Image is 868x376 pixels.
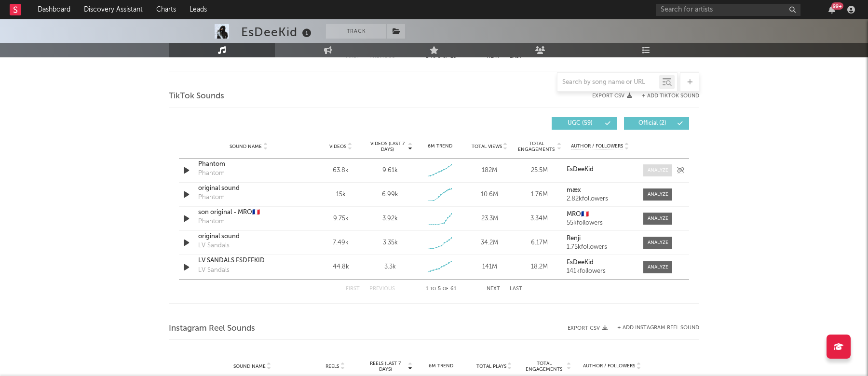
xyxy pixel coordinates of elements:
a: MRO🇫🇷 [567,211,634,218]
button: + Add TikTok Sound [632,94,699,99]
a: LV SANDALS ESDEEKID [198,256,299,266]
a: Phantom [198,160,299,169]
button: Track [326,24,386,39]
div: Phantom [198,193,225,202]
span: Author / Followers [571,143,623,149]
button: Export CSV [592,93,632,99]
a: son original - MRO🇫🇷 [198,208,299,217]
button: Export CSV [568,325,608,331]
div: 55k followers [567,220,634,227]
a: original sound [198,232,299,242]
div: 6.99k [382,190,398,200]
div: 6M Trend [417,363,465,370]
div: + Add Instagram Reel Sound [608,325,699,331]
span: Reels (last 7 days) [364,361,407,372]
strong: Renji [567,235,581,242]
strong: EsDeeKid [567,259,594,266]
span: TikTok Sounds [169,91,224,102]
div: 9.61k [382,166,398,175]
span: Instagram Reel Sounds [169,323,255,335]
span: Total Views [472,144,502,149]
div: 1.75k followers [567,244,634,251]
div: 10.6M [467,190,512,200]
span: of [443,54,448,59]
div: 99 + [831,2,843,10]
div: 141k followers [567,268,634,275]
div: 3.3k [384,262,396,272]
div: 7.49k [318,238,363,248]
a: EsDeeKid [567,166,634,173]
a: original sound [198,184,299,193]
div: 182M [467,166,512,175]
button: + Add TikTok Sound [642,94,699,99]
span: Reels [325,363,339,369]
a: Renji [567,235,634,242]
span: to [430,54,436,59]
div: 2.82k followers [567,196,634,202]
span: Total Engagements [523,361,566,372]
div: LV Sandals [198,266,230,275]
span: UGC ( 59 ) [558,121,602,126]
button: 99+ [828,6,835,13]
button: Last [510,286,522,292]
div: 63.8k [318,166,363,175]
div: 1 5 61 [414,283,467,295]
button: Next [487,286,500,292]
div: 6M Trend [418,143,462,150]
div: 25.5M [517,166,562,175]
div: 34.2M [467,238,512,248]
div: LV Sandals [198,241,230,251]
div: 3.35k [383,238,398,248]
span: Total Engagements [517,141,556,152]
div: Phantom [198,217,225,227]
div: 3.92k [382,214,398,224]
span: Sound Name [233,363,266,369]
span: Author / Followers [583,363,635,369]
a: mæx [567,187,634,194]
div: 141M [467,262,512,272]
button: Official(2) [624,117,689,130]
div: 44.8k [318,262,363,272]
div: 6.17M [517,238,562,248]
input: Search by song name or URL [557,79,659,86]
span: Official ( 2 ) [630,121,675,126]
strong: EsDeeKid [567,166,594,173]
input: Search for artists [656,4,800,16]
div: 9.75k [318,214,363,224]
button: UGC(59) [552,117,617,130]
span: Total Plays [476,363,506,369]
span: to [430,287,436,291]
span: Videos (last 7 days) [368,141,407,152]
div: EsDeeKid [241,24,314,40]
strong: mæx [567,187,581,193]
button: + Add Instagram Reel Sound [617,325,699,331]
div: 3.34M [517,214,562,224]
div: Phantom [198,169,225,178]
button: First [346,286,360,292]
span: Videos [329,144,346,149]
a: EsDeeKid [567,259,634,266]
div: 15k [318,190,363,200]
strong: MRO🇫🇷 [567,211,589,217]
div: 18.2M [517,262,562,272]
span: Sound Name [230,144,262,149]
div: 1.76M [517,190,562,200]
div: 23.3M [467,214,512,224]
span: of [443,287,448,291]
button: Previous [369,286,395,292]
